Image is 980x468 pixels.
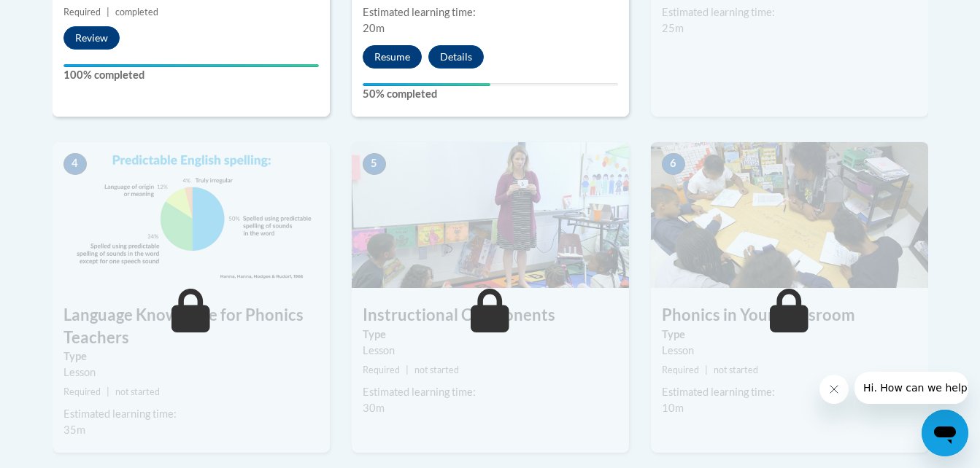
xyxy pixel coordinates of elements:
span: not started [115,386,160,397]
span: | [107,386,109,397]
div: Estimated learning time: [63,406,319,422]
span: | [705,364,708,375]
h3: Phonics in Your Classroom [651,304,928,327]
img: Course Image [352,142,629,288]
span: 5 [363,153,386,175]
button: Resume [363,45,422,69]
span: not started [414,364,459,375]
div: Estimated learning time: [662,4,917,20]
span: not started [714,364,758,375]
iframe: Button to launch messaging window [922,410,968,456]
span: | [107,7,109,17]
div: Your progress [63,64,319,67]
div: Lesson [363,343,618,359]
img: Course Image [53,142,330,288]
span: 6 [662,153,685,175]
h3: Instructional Components [352,304,629,327]
label: Type [63,348,319,364]
label: 50% completed [363,86,618,102]
iframe: Close message [819,375,849,404]
span: Required [662,364,699,375]
span: | [406,364,409,375]
span: 25m [662,22,684,34]
span: completed [115,7,158,17]
label: 100% completed [63,67,319,83]
span: Required [63,386,101,397]
div: Lesson [662,343,917,359]
div: Estimated learning time: [363,384,618,400]
button: Review [63,26,120,50]
span: 4 [63,153,87,175]
span: Required [363,364,400,375]
div: Lesson [63,364,319,381]
span: 20m [363,22,385,34]
label: Type [662,327,917,343]
div: Estimated learning time: [363,4,618,20]
span: 30m [363,402,385,414]
iframe: Message from company [854,372,968,404]
span: Required [63,7,101,17]
span: 35m [63,424,85,436]
label: Type [363,327,618,343]
span: 10m [662,402,684,414]
img: Course Image [651,142,928,288]
span: Hi. How can we help? [9,10,118,22]
h3: Language Knowledge for Phonics Teachers [53,304,330,349]
div: Your progress [363,83,490,86]
button: Details [428,45,484,69]
div: Estimated learning time: [662,384,917,400]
